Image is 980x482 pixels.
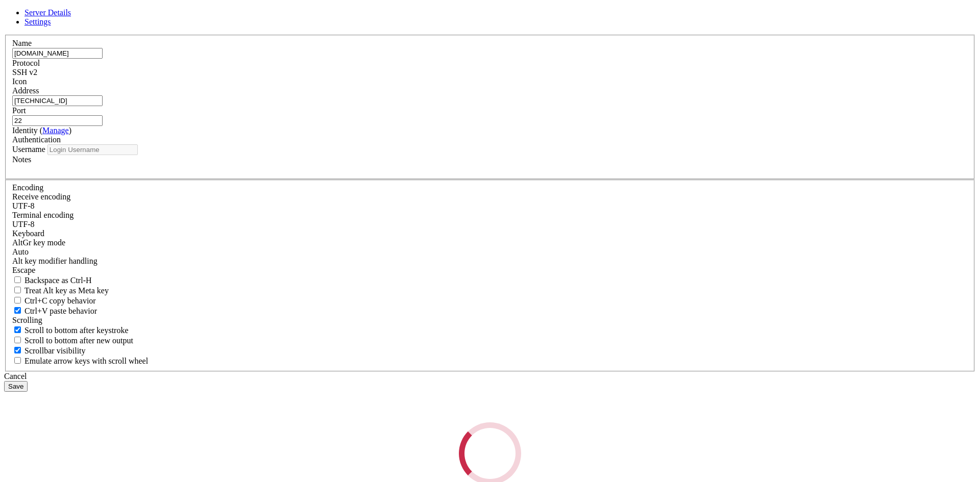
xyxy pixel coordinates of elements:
[24,276,92,285] span: Backspace as Ctrl-H
[12,86,39,95] label: Address
[47,144,138,155] input: Login Username
[4,372,976,381] div: Cancel
[40,126,71,135] span: ( )
[14,357,21,364] input: Emulate arrow keys with scroll wheel
[12,201,35,210] span: UTF-8
[12,68,968,77] div: SSH v2
[24,8,71,17] a: Server Details
[42,126,69,135] a: Manage
[12,145,45,154] label: Username
[12,346,86,355] label: The vertical scrollbar mode.
[14,326,21,333] input: Scroll to bottom after keystroke
[12,155,31,164] label: Notes
[12,201,968,211] div: UTF-8
[12,68,37,77] span: SSH v2
[24,17,51,26] a: Settings
[24,346,86,355] span: Scrollbar visibility
[12,257,97,265] label: Controls how the Alt key is handled. Escape: Send an ESC prefix. 8-Bit: Add 128 to the typed char...
[12,229,44,238] label: Keyboard
[12,95,103,106] input: Host Name or IP
[24,296,96,305] span: Ctrl+C copy behavior
[24,326,129,335] span: Scroll to bottom after keystroke
[12,77,27,86] label: Icon
[12,266,968,275] div: Escape
[12,336,133,345] label: Scroll to bottom after new output.
[12,106,26,115] label: Port
[12,316,42,324] label: Scrolling
[12,220,968,229] div: UTF-8
[12,247,29,256] span: Auto
[12,59,40,67] label: Protocol
[24,336,133,345] span: Scroll to bottom after new output
[12,326,129,335] label: Whether to scroll to the bottom on any keystroke.
[14,337,21,343] input: Scroll to bottom after new output
[12,39,32,47] label: Name
[12,238,65,247] label: Set the expected encoding for data received from the host. If the encodings do not match, visual ...
[12,135,61,144] label: Authentication
[12,183,43,192] label: Encoding
[14,307,21,314] input: Ctrl+V paste behavior
[12,220,35,229] span: UTF-8
[14,276,21,283] input: Backspace as Ctrl-H
[12,357,148,365] label: When using the alternative screen buffer, and DECCKM (Application Cursor Keys) is active, mouse w...
[12,286,109,295] label: Whether the Alt key acts as a Meta key or as a distinct Alt key.
[14,287,21,293] input: Treat Alt key as Meta key
[12,266,35,274] span: Escape
[24,286,109,295] span: Treat Alt key as Meta key
[24,357,148,365] span: Emulate arrow keys with scroll wheel
[12,48,103,59] input: Server Name
[12,247,968,257] div: Auto
[12,126,71,135] label: Identity
[12,211,73,219] label: The default terminal encoding. ISO-2022 enables character map translations (like graphics maps). ...
[12,115,103,126] input: Port Number
[12,276,92,285] label: If true, the backspace should send BS ('\x08', aka ^H). Otherwise the backspace key should send '...
[12,296,96,305] label: Ctrl-C copies if true, send ^C to host if false. Ctrl-Shift-C sends ^C to host if true, copies if...
[4,381,28,392] button: Save
[14,297,21,303] input: Ctrl+C copy behavior
[12,192,70,201] label: Set the expected encoding for data received from the host. If the encodings do not match, visual ...
[24,307,97,315] span: Ctrl+V paste behavior
[12,307,97,315] label: Ctrl+V pastes if true, sends ^V to host if false. Ctrl+Shift+V sends ^V to host if true, pastes i...
[14,347,21,353] input: Scrollbar visibility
